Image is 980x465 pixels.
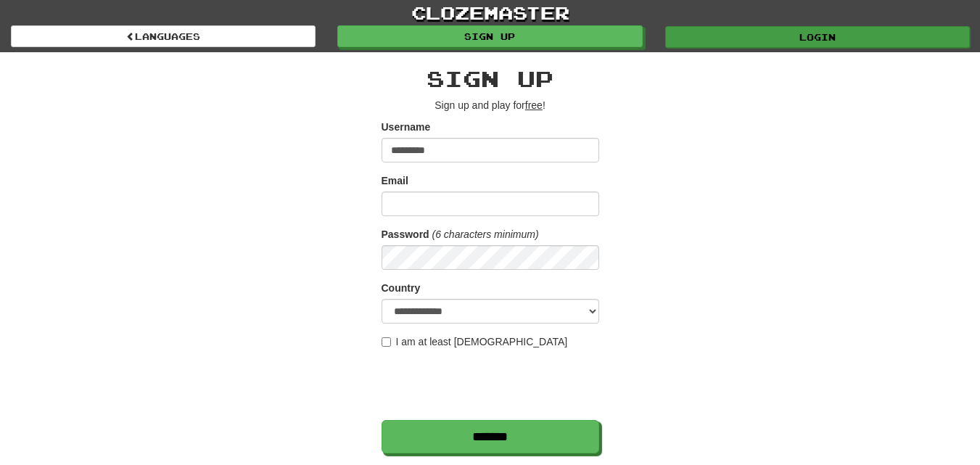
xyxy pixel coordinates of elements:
label: Password [382,227,429,242]
u: free [525,99,543,111]
em: (6 characters minimum) [432,229,539,240]
input: I am at least [DEMOGRAPHIC_DATA] [382,337,391,347]
a: Languages [11,25,316,47]
h2: Sign up [382,67,599,91]
label: Username [382,120,431,134]
label: I am at least [DEMOGRAPHIC_DATA] [382,334,568,349]
a: Sign up [337,25,642,47]
p: Sign up and play for ! [382,98,599,112]
label: Country [382,281,421,295]
label: Email [382,173,408,188]
iframe: reCAPTCHA [382,356,602,413]
a: Login [665,26,970,48]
